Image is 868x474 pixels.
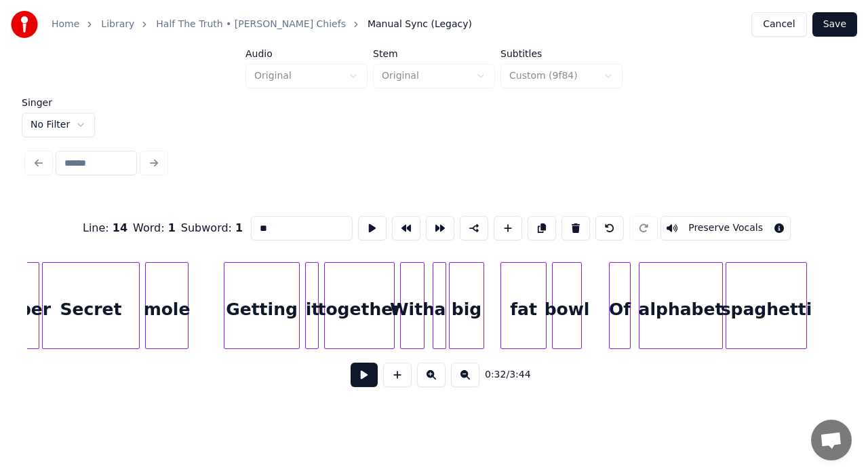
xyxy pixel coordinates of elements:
[156,18,346,31] a: Half The Truth • [PERSON_NAME] Chiefs
[11,11,38,38] img: youka
[485,368,517,382] div: /
[181,220,243,236] div: Subword :
[113,221,127,234] span: 14
[811,420,852,460] div: Open chat
[509,368,530,382] span: 3:44
[83,220,127,236] div: Line :
[660,216,791,240] button: Toggle
[812,12,857,37] button: Save
[235,221,243,234] span: 1
[133,220,176,236] div: Word :
[245,49,368,58] label: Audio
[751,12,806,37] button: Cancel
[373,49,495,58] label: Stem
[52,18,79,31] a: Home
[500,49,623,58] label: Subtitles
[485,368,506,382] span: 0:32
[368,18,472,31] span: Manual Sync (Legacy)
[52,18,472,31] nav: breadcrumb
[22,98,95,107] label: Singer
[101,18,134,31] a: Library
[168,221,176,234] span: 1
